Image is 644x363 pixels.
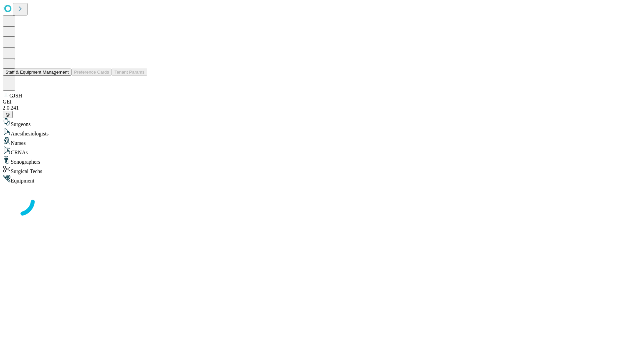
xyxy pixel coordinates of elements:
[3,105,641,111] div: 2.0.241
[5,112,10,117] span: @
[112,69,147,76] button: Tenant Params
[3,111,13,118] button: @
[3,146,641,156] div: CRNAs
[3,69,71,76] button: Staff & Equipment Management
[3,174,641,184] div: Equipment
[3,156,641,165] div: Sonographers
[3,137,641,146] div: Nurses
[3,118,641,127] div: Surgeons
[9,93,22,98] span: GJSH
[3,165,641,174] div: Surgical Techs
[71,69,112,76] button: Preference Cards
[3,99,641,105] div: GEI
[3,127,641,137] div: Anesthesiologists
